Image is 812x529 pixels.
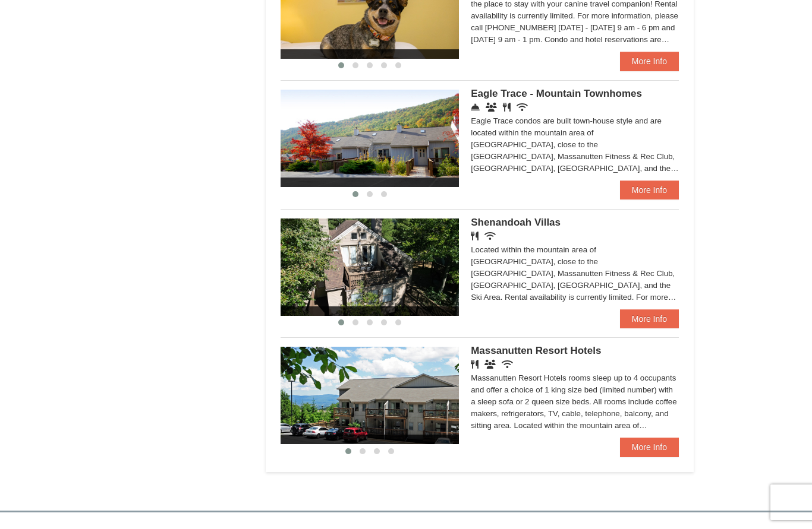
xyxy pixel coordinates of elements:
div: Located within the mountain area of [GEOGRAPHIC_DATA], close to the [GEOGRAPHIC_DATA], Massanutte... [471,245,679,304]
i: Concierge Desk [471,103,480,112]
a: More Info [620,310,679,329]
i: Wireless Internet (free) [484,232,496,241]
i: Wireless Internet (free) [502,360,513,369]
i: Wireless Internet (free) [517,103,528,112]
a: More Info [620,52,679,71]
span: Massanutten Resort Hotels [471,346,601,357]
i: Restaurant [471,232,479,241]
i: Banquet Facilities [484,360,496,369]
div: Massanutten Resort Hotels rooms sleep up to 4 occupants and offer a choice of 1 king size bed (li... [471,373,679,432]
i: Conference Facilities [486,103,497,112]
a: More Info [620,438,679,457]
i: Restaurant [471,360,479,369]
div: Eagle Trace condos are built town-house style and are located within the mountain area of [GEOGRA... [471,116,679,175]
span: Shenandoah Villas [471,217,561,229]
a: More Info [620,181,679,200]
i: Restaurant [503,103,511,112]
span: Eagle Trace - Mountain Townhomes [471,88,642,100]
